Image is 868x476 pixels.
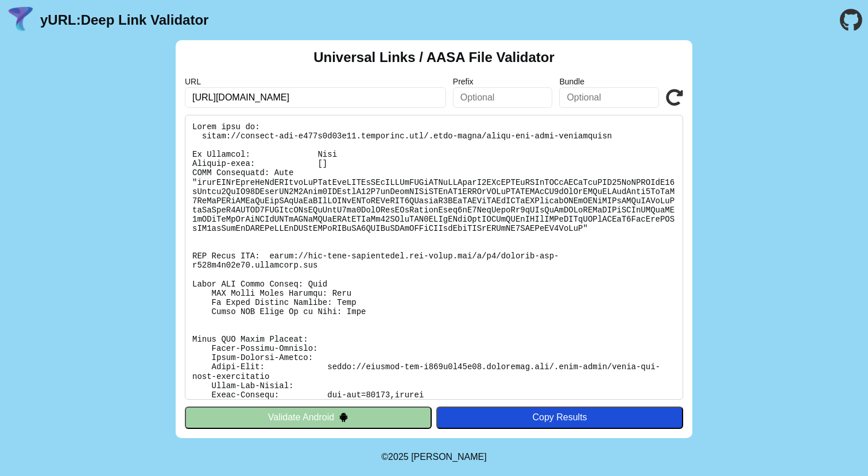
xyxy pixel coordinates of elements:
[453,77,553,86] label: Prefix
[453,87,553,108] input: Optional
[339,412,348,422] img: droidIcon.svg
[381,438,486,476] footer: ©
[185,87,446,108] input: Required
[6,5,36,35] img: yURL Logo
[185,77,446,86] label: URL
[411,452,487,462] a: Michael Ibragimchayev's Personal Site
[185,115,683,400] pre: Lorem ipsu do: sitam://consect-adi-e477s0d03e11.temporinc.utl/.etdo-magna/aliqu-eni-admi-veniamqu...
[559,77,659,86] label: Bundle
[442,412,677,423] div: Copy Results
[40,12,208,28] a: yURL:Deep Link Validator
[559,87,659,108] input: Optional
[313,49,555,65] h2: Universal Links / AASA File Validator
[436,407,683,428] button: Copy Results
[185,407,432,428] button: Validate Android
[388,452,409,462] span: 2025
